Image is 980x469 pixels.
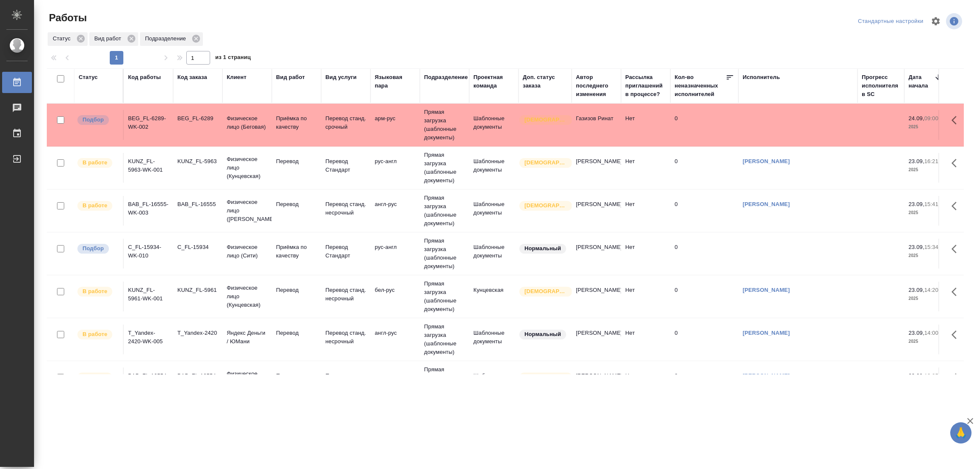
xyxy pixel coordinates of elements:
[670,196,738,226] td: 0
[124,110,173,140] td: BEG_FL-6289-WK-002
[370,153,420,183] td: рус-англ
[140,32,203,46] div: Подразделение
[621,367,670,397] td: Нет
[670,153,738,183] td: 0
[420,147,469,189] td: Прямая загрузка (шаблонные документы)
[370,239,420,268] td: рус-англ
[576,73,617,99] div: Автор последнего изменения
[370,196,420,226] td: англ-рус
[420,361,469,404] td: Прямая загрузка (шаблонные документы)
[370,110,420,140] td: арм-рус
[177,329,218,337] div: T_Yandex-2420
[909,373,924,379] p: 23.09,
[946,282,967,302] button: Здесь прячутся важные кнопки
[469,110,518,140] td: Шаблонные документы
[621,153,670,183] td: Нет
[177,372,218,380] div: BAB_FL-16554
[370,282,420,311] td: бел-рус
[572,153,621,183] td: [PERSON_NAME]
[83,158,107,167] p: В работе
[124,196,173,226] td: BAB_FL-16555-WK-003
[675,73,726,99] div: Кол-во неназначенных исполнителей
[743,287,790,293] a: [PERSON_NAME]
[227,370,268,395] p: Физическое лицо ([PERSON_NAME])
[77,286,119,297] div: Исполнитель выполняет работу
[325,243,366,260] p: Перевод Стандарт
[946,367,967,388] button: Здесь прячутся важные кнопки
[276,114,317,131] p: Приёмка по качеству
[909,209,943,217] p: 2025
[743,201,790,207] a: [PERSON_NAME]
[469,196,518,226] td: Шаблонные документы
[524,158,567,167] p: [DEMOGRAPHIC_DATA]
[325,157,366,174] p: Перевод Стандарт
[621,282,670,311] td: Нет
[325,372,366,389] p: Перевод станд. несрочный
[524,330,561,339] p: Нормальный
[924,158,938,164] p: 16:21
[227,73,246,82] div: Клиент
[370,367,420,397] td: иврит-рус
[77,114,119,126] div: Можно подбирать исполнителей
[524,287,567,296] p: [DEMOGRAPHIC_DATA]
[227,198,268,223] p: Физическое лицо ([PERSON_NAME])
[670,110,738,140] td: 0
[924,287,938,293] p: 14:20
[177,286,218,294] div: KUNZ_FL-5961
[572,239,621,268] td: [PERSON_NAME]
[572,367,621,397] td: [PERSON_NAME]
[862,73,900,99] div: Прогресс исполнителя в SC
[276,372,317,380] p: Перевод
[227,155,268,181] p: Физическое лицо (Кунцевская)
[177,73,207,82] div: Код заказа
[420,232,469,275] td: Прямая загрузка (шаблонные документы)
[743,373,790,379] a: [PERSON_NAME]
[79,73,98,82] div: Статус
[177,200,218,209] div: BAB_FL-16555
[77,200,119,212] div: Исполнитель выполняет работу
[924,201,938,207] p: 15:41
[572,325,621,354] td: [PERSON_NAME]
[77,329,119,340] div: Исполнитель выполняет работу
[909,73,934,90] div: Дата начала
[621,239,670,268] td: Нет
[124,367,173,397] td: BAB_FL-16554-WK-007
[743,158,790,164] a: [PERSON_NAME]
[909,201,924,207] p: 23.09,
[177,243,218,251] div: C_FL-15934
[276,243,317,260] p: Приёмка по качеству
[420,104,469,146] td: Прямая загрузка (шаблонные документы)
[370,325,420,354] td: англ-рус
[325,200,366,217] p: Перевод станд. несрочный
[909,287,924,293] p: 23.09,
[420,275,469,318] td: Прямая загрузка (шаблонные документы)
[946,153,967,173] button: Здесь прячутся важные кнопки
[523,73,567,90] div: Доп. статус заказа
[909,294,943,303] p: 2025
[924,330,938,336] p: 14:00
[909,251,943,260] p: 2025
[572,196,621,226] td: [PERSON_NAME]
[77,157,119,169] div: Исполнитель выполняет работу
[946,239,967,259] button: Здесь прячутся важные кнопки
[743,73,780,82] div: Исполнитель
[227,329,268,346] p: Яндекс Деньги / ЮМани
[524,244,561,253] p: Нормальный
[946,110,967,130] button: Здесь прячутся важные кнопки
[909,166,943,174] p: 2025
[469,325,518,354] td: Шаблонные документы
[145,34,189,43] p: Подразделение
[325,286,366,303] p: Перевод станд. несрочный
[124,153,173,183] td: KUNZ_FL-5963-WK-001
[909,244,924,250] p: 23.09,
[909,123,943,131] p: 2025
[227,284,268,309] p: Физическое лицо (Кунцевская)
[524,201,567,210] p: [DEMOGRAPHIC_DATA]
[420,318,469,361] td: Прямая загрузка (шаблонные документы)
[924,115,938,121] p: 09:00
[124,282,173,311] td: KUNZ_FL-5961-WK-001
[924,244,938,250] p: 15:34
[950,422,971,444] button: 🙏
[276,73,305,82] div: Вид работ
[325,114,366,131] p: Перевод станд. срочный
